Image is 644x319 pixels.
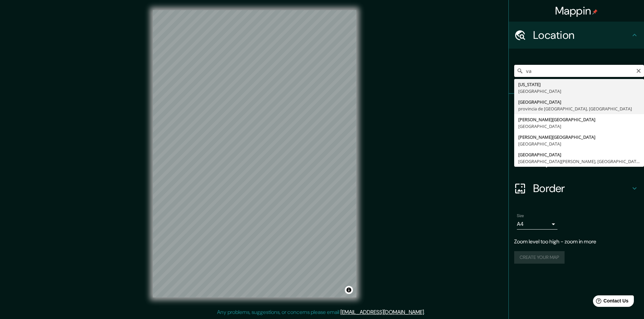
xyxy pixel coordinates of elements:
p: Any problems, suggestions, or concerns please email . [217,308,425,316]
label: Size [517,213,524,219]
div: [PERSON_NAME][GEOGRAPHIC_DATA] [518,134,640,140]
a: [EMAIL_ADDRESS][DOMAIN_NAME] [340,309,424,316]
input: Pick your city or area [514,65,644,77]
div: . [425,308,426,316]
div: Border [509,175,644,202]
canvas: Map [153,10,356,297]
div: Layout [509,148,644,175]
div: [US_STATE] [518,81,640,88]
div: A4 [517,219,557,230]
div: [PERSON_NAME][GEOGRAPHIC_DATA] [518,116,640,123]
p: Zoom level too high - zoom in more [514,238,639,246]
div: [GEOGRAPHIC_DATA] [518,99,640,105]
h4: Location [533,28,630,42]
div: Location [509,22,644,49]
button: Clear [636,67,641,74]
div: [GEOGRAPHIC_DATA] [518,123,640,130]
div: . [426,308,427,316]
h4: Layout [533,155,630,168]
button: Toggle attribution [345,286,353,294]
div: [GEOGRAPHIC_DATA] [518,88,640,95]
div: [GEOGRAPHIC_DATA] [518,140,640,147]
h4: Border [533,182,630,195]
div: Pins [509,94,644,121]
div: provincia de [GEOGRAPHIC_DATA], [GEOGRAPHIC_DATA] [518,105,640,112]
div: [GEOGRAPHIC_DATA][PERSON_NAME], [GEOGRAPHIC_DATA] [518,158,640,165]
h4: Mappin [555,4,598,18]
iframe: Help widget launcher [584,293,637,312]
div: [GEOGRAPHIC_DATA] [518,151,640,158]
div: Style [509,121,644,148]
img: pin-icon.png [592,9,598,15]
